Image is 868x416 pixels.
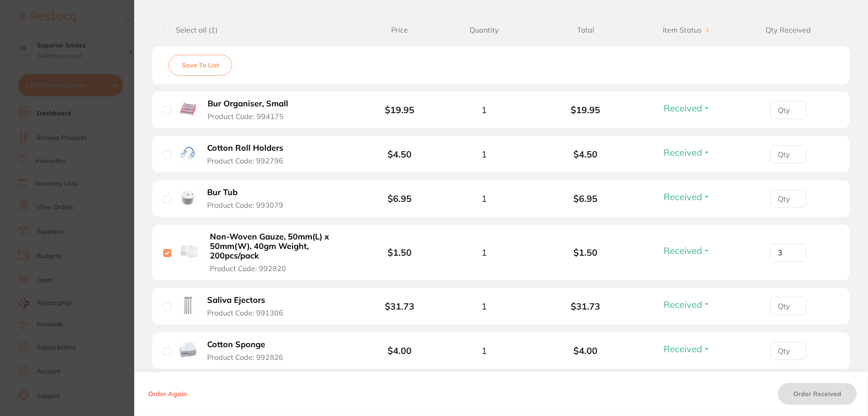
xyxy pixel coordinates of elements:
[664,102,702,114] span: Received
[178,143,198,163] img: Cotton Roll Holders
[207,143,283,153] b: Cotton Roll Holders
[204,339,296,362] button: Cotton Sponge Product Code: 992826
[481,193,487,204] span: 1
[169,55,232,76] button: Save To List
[535,345,636,356] b: $4.00
[207,296,265,305] b: Saliva Ejectors
[204,295,296,317] button: Saliva Ejectors Product Code: 991306
[178,296,198,315] img: Saliva Ejectors
[661,191,713,202] button: Received
[171,26,218,34] span: Select all ( 1 )
[204,143,296,165] button: Cotton Roll Holders Product Code: 992796
[207,201,283,209] span: Product Code: 993079
[770,190,806,208] input: Qty
[204,187,296,210] button: Bur Tub Product Code: 993079
[636,26,738,34] span: Item Status
[481,301,487,311] span: 1
[388,345,412,356] b: $4.00
[661,245,713,256] button: Received
[388,148,412,160] b: $4.50
[178,99,198,119] img: Bur Organiser, Small
[481,247,487,258] span: 1
[210,232,350,260] b: Non-Woven Gauze, 50mm(L) x 50mm(W), 40gm Weight, 200pcs/pack
[366,26,433,34] span: Price
[661,343,713,354] button: Received
[535,247,636,258] b: $1.50
[208,99,288,109] b: Bur Organiser, Small
[207,309,283,317] span: Product Code: 991306
[207,340,265,349] b: Cotton Sponge
[535,26,636,34] span: Total
[208,112,284,120] span: Product Code: 994175
[535,149,636,159] b: $4.50
[205,99,300,121] button: Bur Organiser, Small Product Code: 994175
[664,343,702,354] span: Received
[535,105,636,115] b: $19.95
[178,188,198,207] img: Bur Tub
[770,101,806,119] input: Qty
[433,26,535,34] span: Quantity
[481,105,487,115] span: 1
[535,193,636,204] b: $6.95
[664,245,702,256] span: Received
[207,188,238,197] b: Bur Tub
[770,297,806,315] input: Qty
[207,353,283,361] span: Product Code: 992826
[178,340,198,359] img: Cotton Sponge
[385,104,414,115] b: $19.95
[737,26,839,34] span: Qty Received
[145,390,189,398] button: Order Again
[178,240,200,263] img: Non-Woven Gauze, 50mm(L) x 50mm(W), 40gm Weight, 200pcs/pack
[210,264,286,273] span: Product Code: 992820
[664,147,702,158] span: Received
[664,191,702,202] span: Received
[535,301,636,311] b: $31.73
[481,149,487,159] span: 1
[661,102,713,114] button: Received
[661,299,713,310] button: Received
[770,145,806,163] input: Qty
[388,247,412,258] b: $1.50
[661,147,713,158] button: Received
[388,193,412,204] b: $6.95
[481,345,487,356] span: 1
[770,342,806,360] input: Qty
[778,383,857,405] button: Order Received
[207,232,353,273] button: Non-Woven Gauze, 50mm(L) x 50mm(W), 40gm Weight, 200pcs/pack Product Code: 992820
[770,244,806,262] input: Qty
[664,299,702,310] span: Received
[385,301,414,312] b: $31.73
[207,157,283,165] span: Product Code: 992796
